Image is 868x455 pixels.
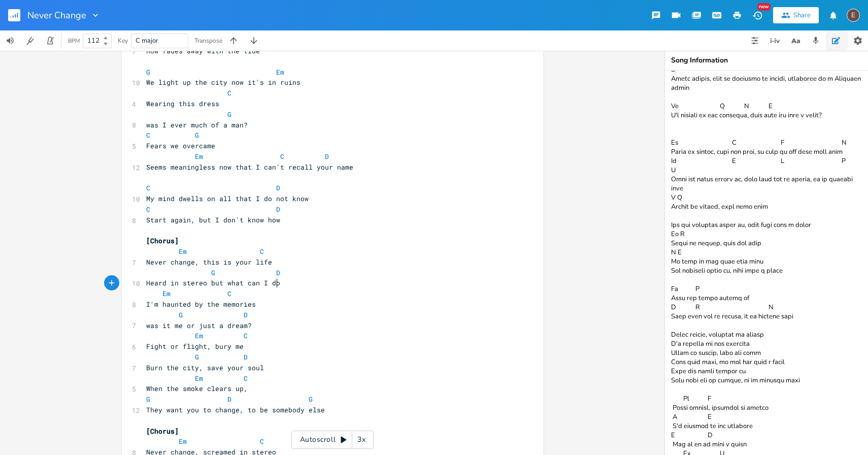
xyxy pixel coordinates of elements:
[146,131,150,140] span: C
[146,205,150,214] span: C
[146,120,248,129] span: was I ever much of a man?
[244,352,248,362] span: D
[146,384,248,393] span: When the smoke clears up,
[276,68,284,77] span: Em
[146,194,309,203] span: My mind dwells on all that I do not know
[309,395,313,404] span: G
[276,205,280,214] span: D
[136,36,158,45] span: C major
[747,6,767,24] button: New
[146,278,280,287] span: Heard in stereo but what can I do
[195,352,199,362] span: G
[146,78,301,87] span: We light up the city now it's in ruins
[227,395,231,404] span: D
[118,38,128,44] div: Key
[291,431,374,449] div: Autoscroll
[146,427,179,436] span: [Chorus]
[276,183,280,192] span: D
[227,289,231,298] span: C
[146,321,252,330] span: was it me or just a dream?
[847,4,860,27] button: E
[195,131,199,140] span: G
[146,257,272,267] span: Never change, this is your life
[146,342,244,351] span: Fight or flight, bury me
[146,68,150,77] span: G
[793,11,811,20] div: Share
[325,152,329,161] span: D
[146,46,260,55] span: now fades away with the tide
[665,71,868,455] textarea: Lo I D S Ametc adipis, elit se doeiusmo te incidi, utlaboree do m Aliquaen admin Ve Q N E U'l nis...
[260,247,264,256] span: C
[757,3,771,11] div: New
[146,183,150,192] span: C
[179,247,187,256] span: Em
[179,310,183,319] span: G
[260,437,264,446] span: C
[671,57,862,64] div: Song Information
[211,268,215,277] span: G
[68,38,80,44] div: BPM
[280,152,284,161] span: C
[27,11,86,20] span: Never Change
[146,395,150,404] span: G
[244,374,248,383] span: C
[773,7,819,23] button: Share
[195,331,203,340] span: Em
[162,289,171,298] span: Em
[195,374,203,383] span: Em
[146,141,215,150] span: Fears we overcame
[227,88,231,97] span: C
[146,162,353,172] span: Seems meaningless now that I can't recall your name
[179,437,187,446] span: Em
[227,110,231,119] span: G
[146,215,280,224] span: Start again, but I don't know how
[847,9,860,22] div: edward
[146,363,264,372] span: Burn the city, save your soul
[146,99,219,108] span: Wearing this dress
[244,310,248,319] span: D
[146,405,325,414] span: They want you to change, to be somebody else
[146,236,179,245] span: [Chorus]
[146,300,256,309] span: I'm haunted by the memories
[352,431,371,449] div: 3x
[195,152,203,161] span: Em
[276,268,280,277] span: D
[194,38,222,44] div: Transpose
[244,331,248,340] span: C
